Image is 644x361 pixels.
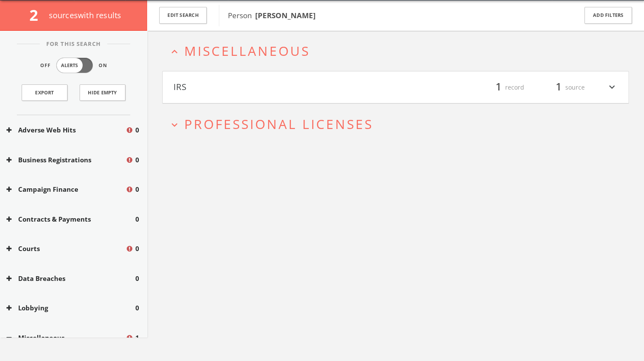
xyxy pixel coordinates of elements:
[169,119,180,131] i: expand_more
[6,184,125,194] button: Campaign Finance
[6,303,135,313] button: Lobbying
[169,46,180,58] i: expand_less
[135,184,139,194] span: 0
[80,84,125,101] button: Hide Empty
[169,117,629,131] button: expand_moreProfessional Licenses
[49,10,122,20] span: source s with results
[135,274,139,284] span: 0
[228,10,316,20] span: Person
[184,115,373,133] span: Professional Licenses
[6,244,125,254] button: Courts
[606,80,618,95] i: expand_more
[135,125,139,135] span: 0
[173,80,396,95] button: IRS
[169,44,629,58] button: expand_lessMiscellaneous
[40,40,107,48] span: For This Search
[6,333,125,343] button: Miscellaneous
[40,62,51,69] span: Off
[472,80,524,95] div: record
[29,5,45,25] span: 2
[135,244,139,254] span: 0
[135,155,139,165] span: 0
[552,80,565,95] span: 1
[6,274,135,284] button: Data Breaches
[135,214,139,224] span: 0
[99,62,107,69] span: On
[255,10,316,20] b: [PERSON_NAME]
[22,84,67,101] a: Export
[159,7,207,24] button: Edit Search
[6,125,125,135] button: Adverse Web Hits
[135,333,139,343] span: 1
[6,214,135,224] button: Contracts & Payments
[184,42,310,60] span: Miscellaneous
[584,7,632,24] button: Add Filters
[6,155,125,165] button: Business Registrations
[135,303,139,313] span: 0
[492,80,505,95] span: 1
[533,80,585,95] div: source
